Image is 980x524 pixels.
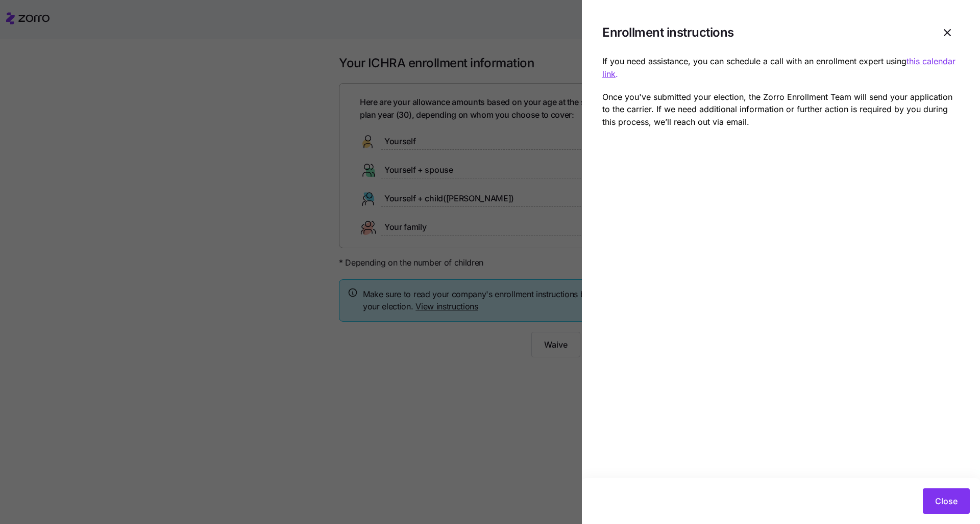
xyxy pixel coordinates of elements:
[935,495,958,507] span: Close
[923,488,970,514] button: Close
[602,55,960,81] p: If you need assistance, you can schedule a call with an enrollment expert using
[602,91,960,128] p: Once you've submitted your election, the Zorro Enrollment Team will send your application to the ...
[616,69,618,79] a: .
[602,24,927,40] h1: Enrollment instructions
[602,56,955,79] a: this calendar link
